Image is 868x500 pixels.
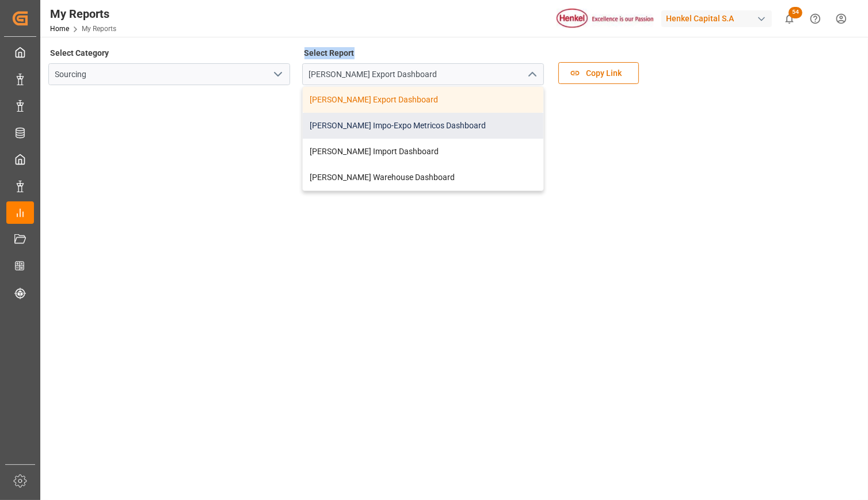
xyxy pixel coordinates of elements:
[48,63,290,85] input: Type to search/select
[50,5,116,22] div: My Reports
[661,7,776,29] button: Henkel Capital S.A
[789,7,802,18] span: 54
[302,63,544,85] input: Type to search/select
[48,45,111,61] label: Select Category
[523,66,540,83] button: close menu
[303,87,543,113] div: [PERSON_NAME] Export Dashboard
[303,113,543,139] div: [PERSON_NAME] Impo-Expo Metricos Dashboard
[269,66,286,83] button: open menu
[303,165,543,190] div: [PERSON_NAME] Warehouse Dashboard
[558,62,639,84] button: Copy Link
[776,6,802,32] button: show 54 new notifications
[50,25,69,33] a: Home
[557,9,653,29] img: Henkel%20logo.jpg_1689854090.jpg
[661,10,772,27] div: Henkel Capital S.A
[303,139,543,165] div: [PERSON_NAME] Import Dashboard
[580,67,627,79] span: Copy Link
[302,45,356,61] label: Select Report
[802,6,828,32] button: Help Center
